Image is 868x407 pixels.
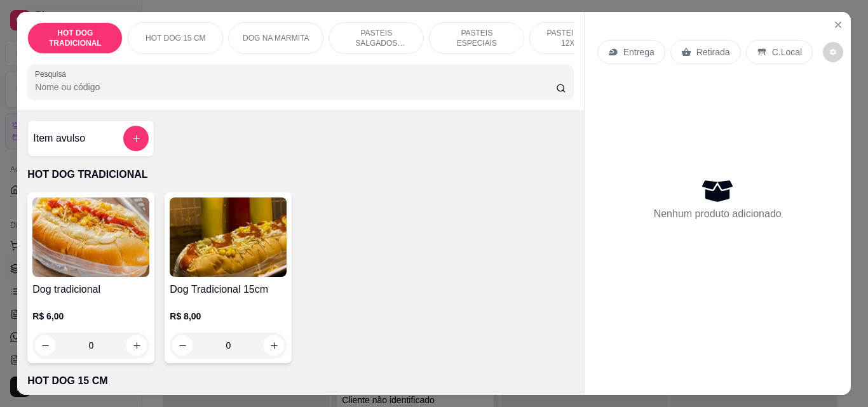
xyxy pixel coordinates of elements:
[823,42,843,62] button: decrease-product-quantity
[27,373,573,389] p: HOT DOG 15 CM
[35,335,55,356] button: decrease-product-quantity
[172,335,193,356] button: decrease-product-quantity
[33,131,85,146] h4: Item avulso
[170,282,287,297] h4: Dog Tradicional 15cm
[440,28,513,48] p: PASTEIS ESPECIAIS
[264,335,284,356] button: increase-product-quantity
[32,282,149,297] h4: Dog tradicional
[540,28,614,48] p: PASTEIS DOCES 12X20cm
[243,33,309,43] p: DOG NA MARMITA
[126,335,147,356] button: increase-product-quantity
[696,46,730,58] p: Retirada
[38,28,112,48] p: HOT DOG TRADICIONAL
[32,310,149,323] p: R$ 6,00
[654,206,782,222] p: Nenhum produto adicionado
[35,69,71,79] label: Pesquisa
[170,310,287,323] p: R$ 8,00
[27,167,573,182] p: HOT DOG TRADICIONAL
[146,33,205,43] p: HOT DOG 15 CM
[339,28,413,48] p: PASTEIS SALGADOS 12X20cm
[123,126,149,151] button: add-separate-item
[623,46,654,58] p: Entrega
[828,15,848,35] button: Close
[35,81,556,93] input: Pesquisa
[32,197,149,277] img: product-image
[772,46,802,58] p: C.Local
[170,197,287,277] img: product-image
